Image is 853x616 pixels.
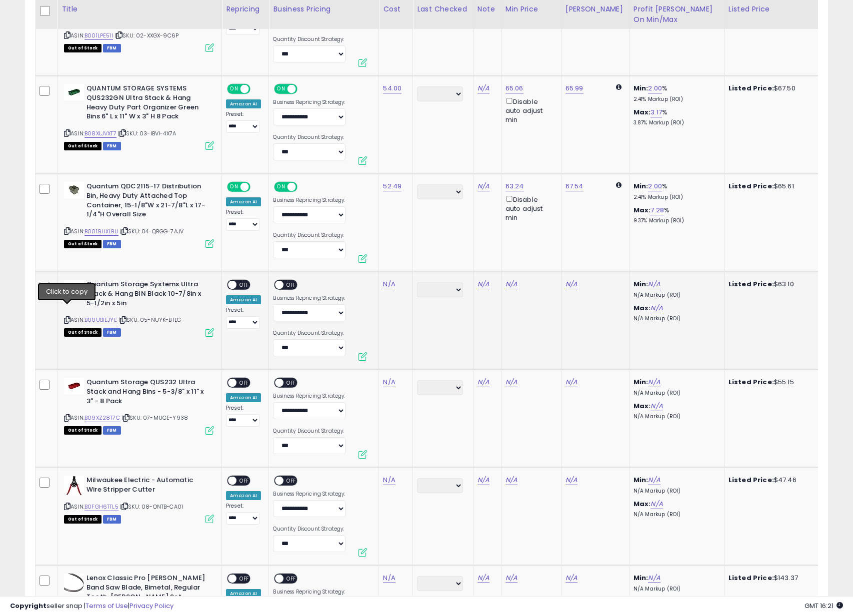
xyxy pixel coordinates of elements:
div: Title [61,4,217,14]
label: Quantity Discount Strategy: [273,428,345,435]
b: QUANTUM STORAGE SYSTEMS QUS232GN Ultra Stack & Hang Heavy Duty Part Organizer Green Bins 6" L x 1... [86,84,208,123]
a: B0FGH6TTL5 [84,503,118,511]
b: Milwaukee Electric - Automatic Wire Stripper Cutter [86,476,208,497]
span: | SKU: 03-IBVI-4X7A [118,129,176,137]
a: Terms of Use [85,601,128,611]
a: N/A [477,83,489,93]
div: ASIN: [64,280,214,335]
b: Listed Price: [728,279,774,289]
label: Quantity Discount Strategy: [273,330,345,337]
span: ON [275,85,288,93]
a: N/A [383,475,395,485]
span: FBM [103,142,121,150]
a: N/A [477,181,489,191]
a: 7.28 [650,205,664,215]
div: % [633,182,716,200]
a: N/A [650,401,662,411]
img: 3143eJDGlaL._SL40_.jpg [64,280,84,296]
a: 3.17 [650,107,662,117]
div: Amazon AI [226,295,261,304]
div: Amazon AI [226,99,261,108]
div: Preset: [226,307,261,329]
span: | SKU: 02-XXGX-9C6P [114,31,178,39]
b: Listed Price: [728,573,774,583]
img: 31JdPSo6+GL._SL40_.jpg [64,182,84,198]
div: Preset: [226,209,261,231]
a: N/A [648,475,660,485]
span: | SKU: 05-NUYK-BTLG [118,316,181,324]
label: Business Repricing Strategy: [273,197,345,204]
img: 310GUyLoKGL._SL40_.jpg [64,378,84,394]
a: B00UBIEJYE [84,316,117,324]
div: $55.15 [728,378,811,387]
p: 3.87% Markup (ROI) [633,119,716,126]
div: ASIN: [64,476,214,522]
label: Quantity Discount Strategy: [273,36,345,43]
span: FBM [103,240,121,248]
b: Max: [633,303,651,313]
a: N/A [565,279,577,289]
img: 41IDnk7Z8sL._SL40_.jpg [64,574,84,593]
b: Quantum Storage QUS232 Ultra Stack and Hang Bins - 5-3/8" x 11" x 3" - 8 Pack [86,378,208,408]
a: Privacy Policy [129,601,173,611]
span: FBM [103,44,121,52]
div: Profit [PERSON_NAME] on Min/Max [633,4,720,25]
span: OFF [296,85,312,93]
a: N/A [650,499,662,509]
b: Min: [633,181,648,191]
div: Preset: [226,503,261,525]
span: ON [228,183,240,191]
a: N/A [477,573,489,583]
div: Preset: [226,405,261,427]
b: Min: [633,377,648,387]
div: Repricing [226,4,264,14]
div: ASIN: [64,84,214,149]
label: Quantity Discount Strategy: [273,526,345,533]
span: OFF [236,575,252,583]
b: Max: [633,107,651,117]
a: B09XZ28T7C [84,414,120,422]
span: All listings that are currently out of stock and unavailable for purchase on Amazon [64,426,101,435]
a: 67.54 [565,181,583,191]
span: All listings that are currently out of stock and unavailable for purchase on Amazon [64,328,101,337]
a: N/A [477,377,489,387]
div: $67.50 [728,84,811,93]
span: OFF [284,575,300,583]
div: Disable auto adjust min [505,96,553,125]
span: | SKU: 04-QRGG-7AJV [120,227,183,235]
strong: Copyright [10,601,46,611]
span: All listings that are currently out of stock and unavailable for purchase on Amazon [64,240,101,248]
span: All listings that are currently out of stock and unavailable for purchase on Amazon [64,142,101,150]
p: N/A Markup (ROI) [633,488,716,495]
span: All listings that are currently out of stock and unavailable for purchase on Amazon [64,44,101,52]
a: N/A [565,573,577,583]
span: OFF [249,183,265,191]
div: seller snap | | [10,602,173,611]
b: Listed Price: [728,181,774,191]
p: 2.41% Markup (ROI) [633,96,716,103]
a: 2.00 [648,181,662,191]
b: Min: [633,279,648,289]
span: OFF [236,281,252,289]
a: N/A [565,475,577,485]
span: OFF [296,183,312,191]
b: Max: [633,205,651,215]
span: OFF [236,379,252,387]
span: OFF [236,477,252,485]
div: Amazon AI [226,491,261,500]
label: Business Repricing Strategy: [273,393,345,400]
b: Min: [633,573,648,583]
a: 65.99 [565,83,583,93]
a: 54.00 [383,83,401,93]
label: Quantity Discount Strategy: [273,134,345,141]
div: $63.10 [728,280,811,289]
a: B08XLJVXT7 [84,129,116,138]
label: Business Repricing Strategy: [273,99,345,106]
a: N/A [505,377,517,387]
div: Listed Price [728,4,815,14]
b: Min: [633,475,648,485]
div: $65.61 [728,182,811,191]
a: N/A [383,279,395,289]
span: OFF [284,281,300,289]
a: N/A [477,475,489,485]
